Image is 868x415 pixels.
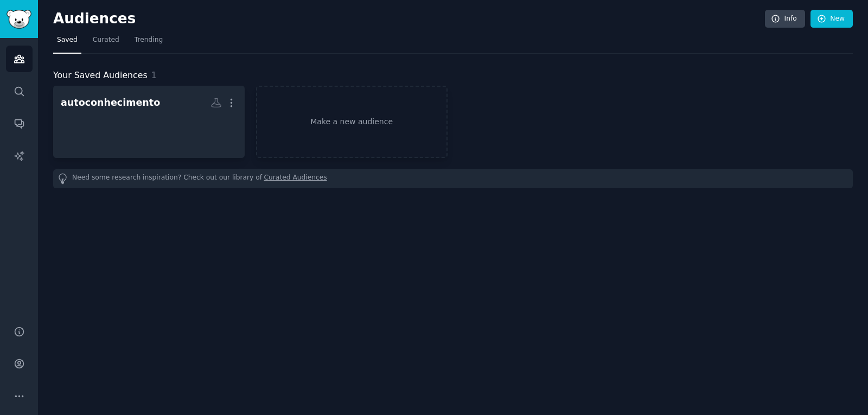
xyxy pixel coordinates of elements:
[61,96,160,110] div: autoconhecimento
[89,31,123,54] a: Curated
[765,10,805,28] a: Info
[53,10,765,28] h2: Audiences
[57,35,78,45] span: Saved
[810,10,853,28] a: New
[53,86,245,158] a: autoconhecimento
[93,35,119,45] span: Curated
[131,31,167,54] a: Trending
[264,173,327,184] a: Curated Audiences
[53,31,81,54] a: Saved
[135,35,163,45] span: Trending
[53,169,853,188] div: Need some research inspiration? Check out our library of
[151,70,157,80] span: 1
[53,69,148,82] span: Your Saved Audiences
[7,10,31,29] img: GummySearch logo
[256,86,448,158] a: Make a new audience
